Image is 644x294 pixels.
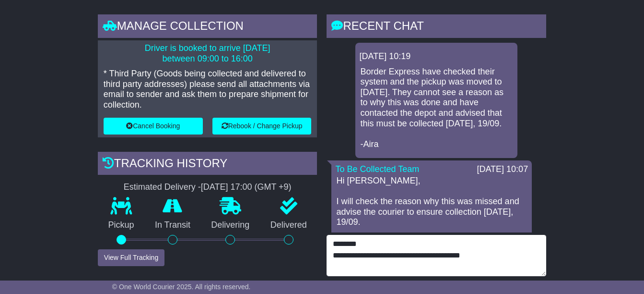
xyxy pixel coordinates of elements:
p: Delivered [260,220,317,231]
a: To Be Collected Team [335,164,419,174]
div: [DATE] 10:19 [359,51,514,62]
p: Hi [PERSON_NAME], I will check the reason why this was missed and advise the courier to ensure co... [336,176,527,259]
div: [DATE] 10:07 [477,164,528,175]
button: View Full Tracking [98,249,164,266]
div: RECENT CHAT [327,14,546,40]
p: Pickup [98,220,144,231]
div: Tracking history [98,152,317,178]
div: Estimated Delivery - [98,182,317,193]
p: Driver is booked to arrive [DATE] between 09:00 to 16:00 [104,43,312,64]
p: In Transit [144,220,200,231]
button: Cancel Booking [104,118,203,135]
p: Delivering [201,220,260,231]
div: Manage collection [98,14,317,40]
span: © One World Courier 2025. All rights reserved. [112,283,251,291]
p: Border Express have checked their system and the pickup was moved to [DATE]. They cannot see a re... [360,67,513,150]
p: * Third Party (Goods being collected and delivered to third party addresses) please send all atta... [104,69,312,110]
div: [DATE] 17:00 (GMT +9) [201,182,292,193]
button: Rebook / Change Pickup [212,118,312,135]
